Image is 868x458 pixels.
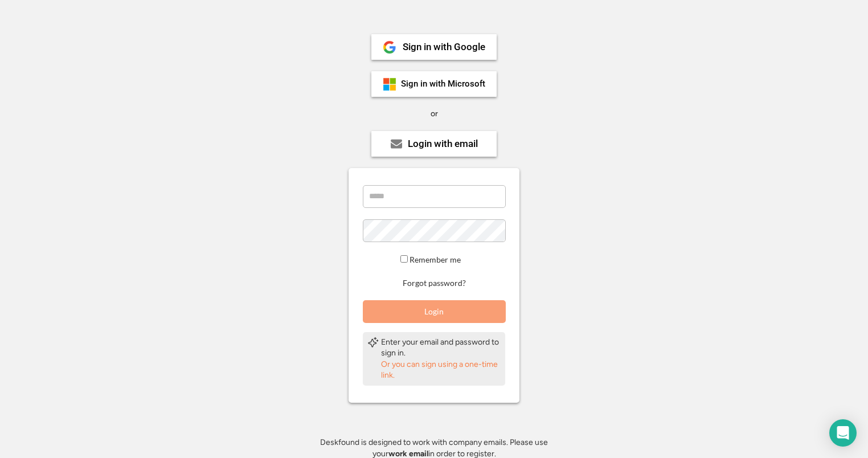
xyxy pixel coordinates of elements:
[401,80,485,88] div: Sign in with Microsoft
[381,359,501,381] div: Or you can sign using a one-time link.
[401,278,468,289] button: Forgot password?
[829,419,857,447] div: Open Intercom Messenger
[410,255,461,264] label: Remember me
[381,337,501,359] div: Enter your email and password to sign in.
[383,40,396,54] img: 1024px-Google__G__Logo.svg.png
[363,300,506,323] button: Login
[408,139,478,149] div: Login with email
[403,42,485,52] div: Sign in with Google
[431,108,438,120] div: or
[383,77,396,91] img: ms-symbollockup_mssymbol_19.png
